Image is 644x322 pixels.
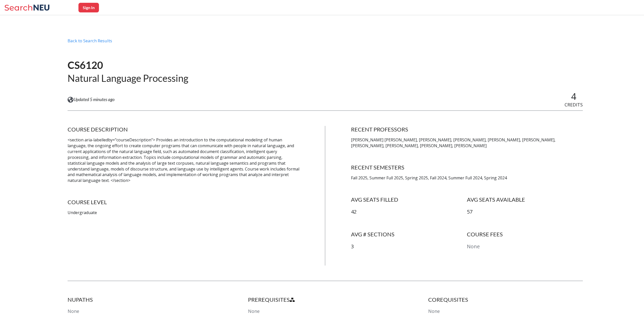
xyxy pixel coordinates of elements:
[351,164,583,171] h4: RECENT SEMESTERS
[467,196,583,203] h4: AVG SEATS AVAILABLE
[68,308,79,314] span: None
[68,38,583,48] div: Back to Search Results
[68,72,188,84] h2: Natural Language Processing
[248,308,260,314] span: None
[68,137,299,183] p: <section aria-labelledby="courseDescription"> Provides an introduction to the computational model...
[428,308,440,314] span: None
[351,231,467,238] h4: AVG # SECTIONS
[565,102,583,108] span: CREDITS
[248,296,403,303] h4: PREREQUISITES
[428,296,583,303] h4: COREQUISITES
[78,3,99,12] button: Sign In
[68,199,299,206] h4: COURSE LEVEL
[351,243,467,250] p: 3
[351,208,467,216] p: 42
[467,208,583,216] p: 57
[68,296,222,303] h4: NUPATHS
[467,243,583,250] p: None
[351,196,467,203] h4: AVG SEATS FILLED
[571,90,576,103] span: 4
[68,210,299,216] p: Undergraduate
[74,97,115,102] span: Updated 5 minutes ago
[351,175,583,181] p: Fall 2025, Summer Full 2025, Spring 2025, Fall 2024, Summer Full 2024, Spring 2024
[68,126,299,133] h4: COURSE DESCRIPTION
[467,231,583,238] h4: COURSE FEES
[68,59,188,72] h1: CS6120
[351,137,583,149] p: [PERSON_NAME] [PERSON_NAME], [PERSON_NAME], [PERSON_NAME], [PERSON_NAME], [PERSON_NAME], [PERSON_...
[351,126,583,133] h4: RECENT PROFESSORS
